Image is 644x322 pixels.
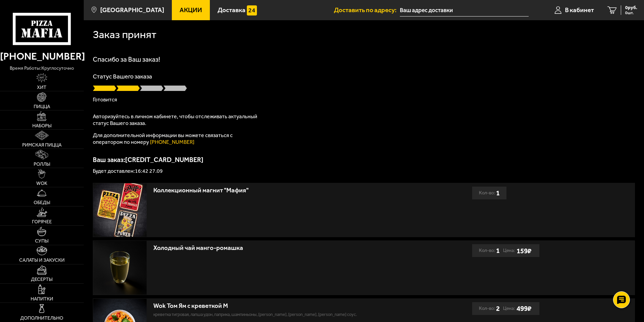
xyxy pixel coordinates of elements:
[180,7,202,13] span: Акции
[20,316,63,321] span: Дополнительно
[93,168,635,174] p: Будет доставлен: 16:42 27.09
[625,11,637,15] span: 0 шт.
[479,302,500,315] div: Кол-во:
[34,200,50,205] span: Обеды
[400,4,529,17] input: Ваш адрес доставки
[247,5,257,15] img: 15daf4d41897b9f0e9f617042186c801.svg
[93,73,635,79] p: Статус Вашего заказа
[93,156,635,163] p: Ваш заказ: [CREDIT_CARD_NUMBER]
[34,104,50,109] span: Пицца
[37,85,46,90] span: Хит
[34,162,50,167] span: Роллы
[93,29,156,40] h1: Заказ принят
[93,113,261,127] p: Авторизуйтесь в личном кабинете, чтобы отслеживать актуальный статус Вашего заказа.
[100,7,164,13] span: [GEOGRAPHIC_DATA]
[517,247,531,255] b: 159 ₽
[496,187,500,199] b: 1
[35,239,48,244] span: Супы
[517,304,531,313] b: 499 ₽
[150,139,194,145] a: [PHONE_NUMBER]
[334,7,400,13] span: Доставить по адресу:
[22,143,62,148] span: Римская пицца
[36,181,47,186] span: WOK
[218,7,245,13] span: Доставка
[496,302,500,315] b: 2
[503,244,515,257] span: Цена:
[479,244,500,257] div: Кол-во:
[153,244,407,252] div: Холодный чай манго-ромашка
[153,302,407,310] div: Wok Том Ям с креветкой M
[153,311,407,318] p: креветка тигровая, лапша удон, паприка, шампиньоны, [PERSON_NAME], [PERSON_NAME], [PERSON_NAME] с...
[93,56,635,63] h1: Спасибо за Ваш заказ!
[31,297,53,301] span: Напитки
[93,132,261,146] p: Для дополнительной информации вы можете связаться с оператором по номеру
[32,124,51,128] span: Наборы
[153,187,407,194] div: Коллекционный магнит "Мафия"
[625,5,637,10] span: 0 руб.
[496,244,500,257] b: 1
[565,7,594,13] span: В кабинет
[19,258,65,263] span: Салаты и закуски
[32,220,52,224] span: Горячее
[31,277,52,282] span: Десерты
[503,302,515,315] span: Цена:
[93,97,635,102] p: Готовится
[479,187,500,199] div: Кол-во:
